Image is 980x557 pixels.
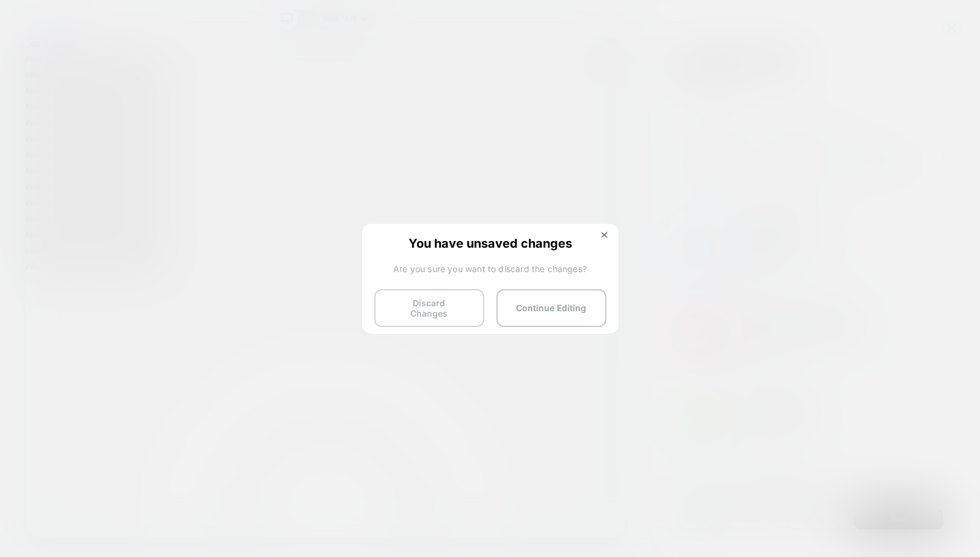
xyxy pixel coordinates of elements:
button: Discard Changes [374,289,484,327]
img: close [601,232,608,238]
span: Are you sure you want to discard the changes? [374,264,606,274]
button: Continue Editing [496,289,606,327]
span: You have unsaved changes [374,236,606,248]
